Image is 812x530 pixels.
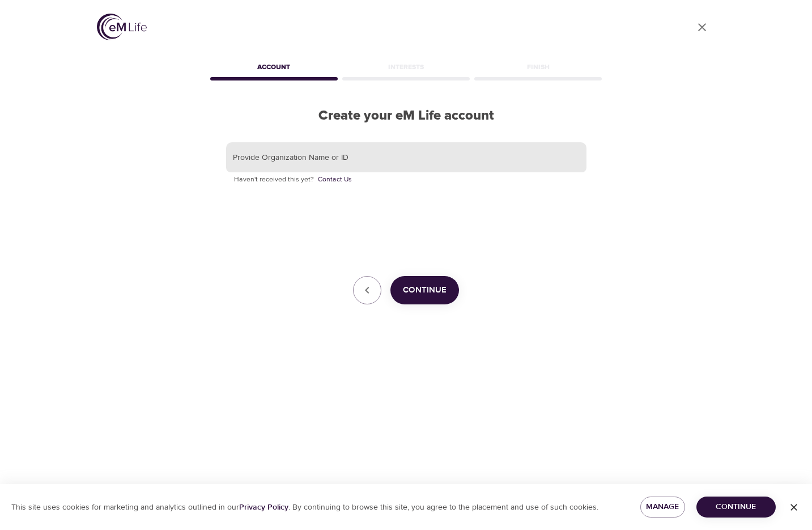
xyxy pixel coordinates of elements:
span: Continue [705,500,767,514]
p: Haven't received this yet? [234,174,579,185]
a: Privacy Policy [239,502,288,512]
h2: Create your eM Life account [208,108,605,124]
a: close [688,14,716,41]
button: Manage [640,497,685,518]
a: Contact Us [318,174,352,185]
button: Continue [696,497,776,518]
img: logo [97,14,147,40]
span: Manage [649,500,676,514]
span: Continue [403,283,447,298]
button: Continue [390,276,459,304]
